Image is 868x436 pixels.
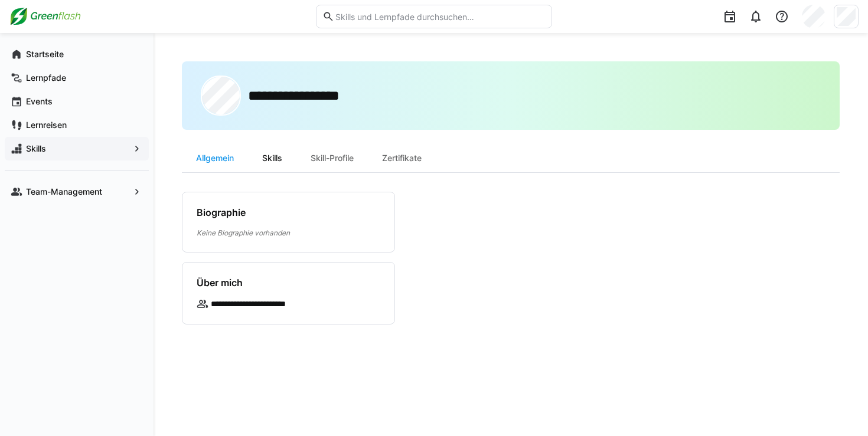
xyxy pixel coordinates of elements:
[182,144,248,172] div: Allgemein
[296,144,368,172] div: Skill-Profile
[334,11,546,22] input: Skills und Lernpfade durchsuchen…
[197,228,380,238] p: Keine Biographie vorhanden
[197,277,243,289] h4: Über mich
[248,144,296,172] div: Skills
[368,144,436,172] div: Zertifikate
[197,206,246,218] h4: Biographie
